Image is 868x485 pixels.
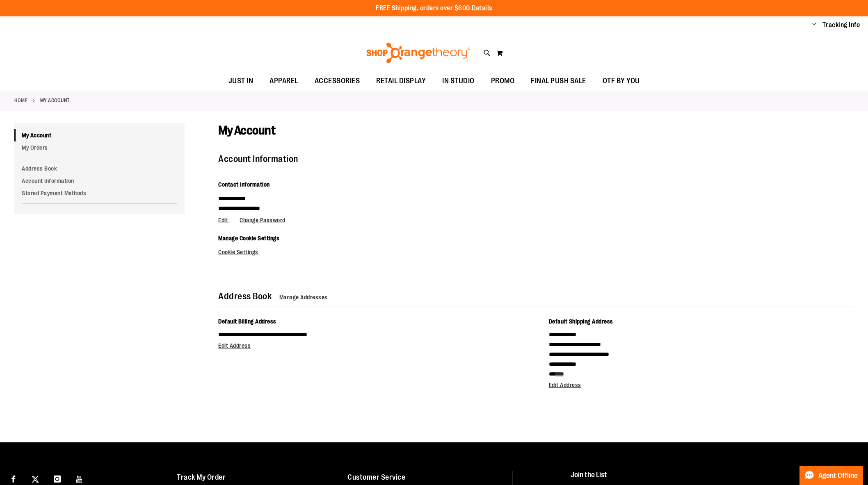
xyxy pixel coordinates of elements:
[14,141,185,154] a: My Orders
[442,72,475,90] span: IN STUDIO
[228,72,254,90] span: JUST IN
[240,217,286,223] a: Change Password
[14,129,185,141] a: My Account
[376,72,426,90] span: RETAIL DISPLAY
[347,473,405,481] a: Customer Service
[549,318,613,325] span: Default Shipping Address
[315,72,360,90] span: ACCESSORIES
[279,294,328,301] a: Manage Addresses
[472,5,492,12] a: Details
[491,72,515,90] span: PROMO
[218,235,279,241] span: Manage Cookie Settings
[40,97,70,104] strong: My Account
[14,187,185,199] a: Stored Payment Methods
[799,466,863,485] button: Agent Offline
[177,473,226,481] a: Track My Order
[218,154,298,164] strong: Account Information
[218,217,228,223] span: Edit
[603,72,640,90] span: OTF BY YOU
[218,342,251,349] a: Edit Address
[812,21,816,29] button: Account menu
[218,291,272,301] strong: Address Book
[32,476,39,483] img: Twitter
[14,162,185,175] a: Address Book
[14,175,185,187] a: Account Information
[218,249,258,255] a: Cookie Settings
[822,20,860,30] a: Tracking Info
[549,382,581,388] a: Edit Address
[365,43,471,63] img: Shop Orangetheory
[531,72,586,90] span: FINAL PUSH SALE
[818,472,858,480] span: Agent Offline
[376,4,492,13] p: FREE Shipping, orders over $600.
[218,123,275,137] span: My Account
[270,72,298,90] span: APPAREL
[14,97,27,104] a: Home
[218,181,270,188] span: Contact Information
[218,217,238,223] a: Edit
[218,318,276,325] span: Default Billing Address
